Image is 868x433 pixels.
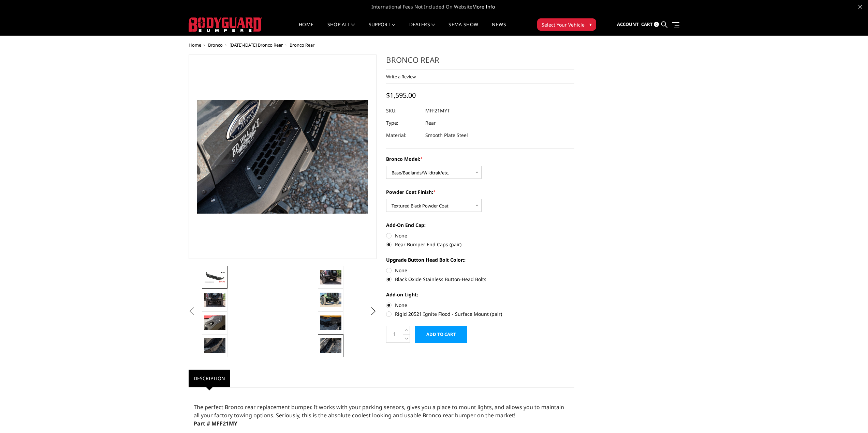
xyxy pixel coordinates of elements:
[386,221,574,229] label: Add-On End Cap:
[368,306,378,316] button: Next
[641,15,659,34] a: Cart 0
[425,105,450,117] dd: MFF21MYT
[299,22,313,35] a: Home
[542,21,585,28] span: Select Your Vehicle
[290,42,314,48] span: Bronco Rear
[589,21,592,28] span: ▾
[189,42,201,48] a: Home
[386,301,574,309] label: None
[187,306,197,316] button: Previous
[386,74,416,80] a: Write a Review
[415,326,467,343] input: Add to Cart
[472,3,495,10] a: More Info
[189,370,230,387] a: Description
[617,21,639,27] span: Account
[189,55,377,259] a: Bronco Rear
[617,15,639,34] a: Account
[386,105,420,117] dt: SKU:
[386,188,574,196] label: Powder Coat Finish:
[448,22,478,35] a: SEMA Show
[409,22,435,35] a: Dealers
[204,315,225,330] img: Accepts 1 pair of Rigid Ignite Series LED lights
[641,21,653,27] span: Cart
[194,420,237,427] span: Part # MFF21MY
[194,403,564,419] span: The perfect Bronco rear replacement bumper. It works with your parking sensors, gives you a place...
[208,42,223,48] a: Bronco
[492,22,506,35] a: News
[320,315,341,330] img: Bronco Rear
[386,256,574,263] label: Upgrade Button Head Bolt Color::
[834,400,868,433] iframe: Chat Widget
[425,129,468,141] dd: Smooth Plate Steel
[386,117,420,129] dt: Type:
[386,267,574,274] label: None
[386,241,574,248] label: Rear Bumper End Caps (pair)
[386,291,574,298] label: Add-on Light:
[189,17,262,32] img: BODYGUARD BUMPERS
[320,293,341,307] img: Bronco Rear
[386,91,416,100] span: $1,595.00
[320,338,341,353] img: Bronco Rear
[204,338,225,353] img: Bronco Rear
[320,270,341,284] img: Shown with optional bolt-on end caps
[204,271,225,283] img: Bronco Rear
[537,18,596,31] button: Select Your Vehicle
[386,276,574,283] label: Black Oxide Stainless Button-Head Bolts
[386,129,420,141] dt: Material:
[386,55,574,70] h1: Bronco Rear
[386,155,574,163] label: Bronco Model:
[654,22,659,27] span: 0
[369,22,396,35] a: Support
[386,232,574,239] label: None
[204,293,225,307] img: Shown with optional bolt-on end caps
[386,310,574,318] label: Rigid 20521 Ignite Flood - Surface Mount (pair)
[327,22,355,35] a: shop all
[425,117,436,129] dd: Rear
[230,42,283,48] a: [DATE]-[DATE] Bronco Rear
